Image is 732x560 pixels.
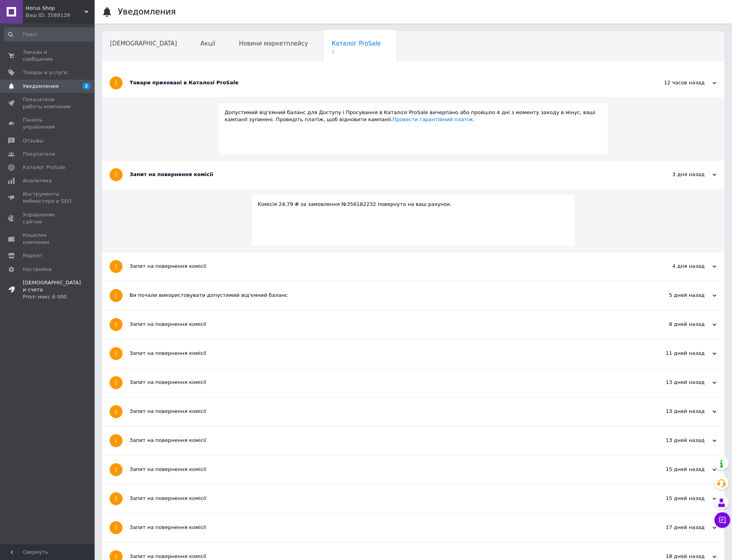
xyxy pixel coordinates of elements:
span: Инструменты вебмастера и SEO [23,191,73,205]
div: Запит на повернення комісії [130,495,638,502]
div: Запит на повернення комісії [130,350,638,357]
span: [DEMOGRAPHIC_DATA] и счета [23,279,81,301]
span: Покупатели [23,151,55,158]
span: Маркет [23,252,43,259]
div: Запит на повернення комісії [130,553,638,560]
div: 12 часов назад [638,79,716,86]
span: Аналитика [23,177,52,184]
span: Панель управления [23,116,73,131]
div: 15 дней назад [638,466,716,473]
span: Уведомления [23,83,59,90]
button: Чат с покупателем [714,512,730,528]
span: Отзывы [23,137,44,144]
a: Провести гарантійний платіж. [392,116,474,122]
span: Управление сайтом [23,211,73,225]
div: Ваш ID: 3589139 [26,12,94,19]
div: 4 дня назад [638,263,716,270]
div: Запит на повернення комісії [130,171,638,178]
div: 13 дней назад [638,437,716,444]
input: Поиск [4,27,98,42]
div: 17 дней назад [638,524,716,531]
div: Запит на повернення комісії [130,263,638,270]
div: Prom микс 6 000 [23,293,81,300]
span: Horus Shop [26,5,84,12]
div: Запит на повернення комісії [130,379,638,386]
div: Запит на повернення комісії [130,321,638,328]
div: 8 дней назад [638,321,716,328]
div: 3 дня назад [638,171,716,178]
span: Акції [201,40,216,47]
div: Товари приховані в Каталозі ProSale [130,79,638,86]
div: 5 дней назад [638,292,716,299]
span: Заказы и сообщения [23,49,73,63]
div: 18 дней назад [638,553,716,560]
span: 2 [82,83,90,89]
div: Комісія 24,79 ₴ за замовлення №356182232 повернута на ваш рахунок. [258,201,569,208]
div: 13 дней назад [638,408,716,415]
div: 11 дней назад [638,350,716,357]
span: Новини маркетплейсу [239,40,308,47]
span: Каталог ProSale [23,164,65,171]
span: Показатели работы компании [23,96,73,110]
div: Запит на повернення комісії [130,466,638,473]
div: Запит на повернення комісії [130,437,638,444]
span: [DEMOGRAPHIC_DATA] [110,40,177,47]
div: Запит на повернення комісії [130,524,638,531]
div: 13 дней назад [638,379,716,386]
div: Запит на повернення комісії [130,408,638,415]
h1: Уведомления [118,7,176,16]
div: Допустимий від'ємний баланс для Доступу і Просування в Каталозі ProSale вичерпано або пройшло 4 д... [225,109,602,123]
span: 2 [331,49,381,55]
span: Каталог ProSale [331,40,381,47]
span: Товары и услуги [23,69,67,76]
div: Ви почали використовувати допустимий від'ємний баланс [130,292,638,299]
div: 15 дней назад [638,495,716,502]
span: Настройки [23,266,51,273]
span: Кошелек компании [23,232,73,246]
